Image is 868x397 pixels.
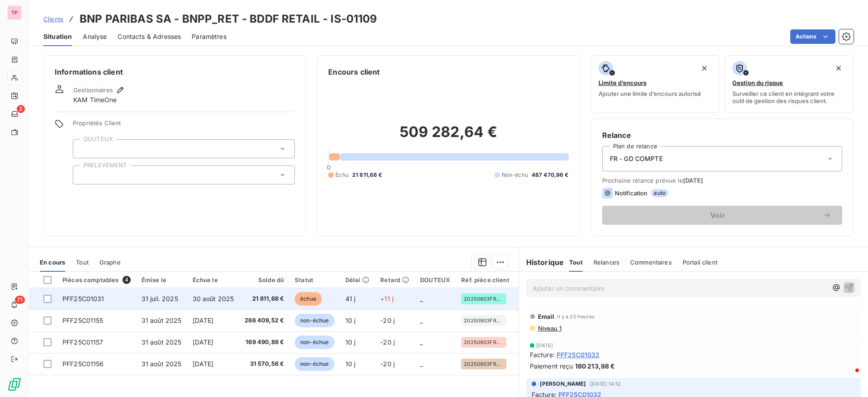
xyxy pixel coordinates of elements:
[43,14,63,24] a: Clients
[610,154,663,163] span: FR - GD COMPTE
[295,276,334,284] div: Statut
[591,55,720,113] button: Limite d’encoursAjouter une limite d’encours autorisé
[245,276,284,284] div: Solde dû
[73,95,117,104] span: KAM TimeOne
[245,316,284,325] span: 286 409,52 €
[352,171,382,179] span: 21 811,68 €
[532,171,569,179] span: 487 470,96 €
[7,377,22,392] img: Logo LeanPay
[790,29,835,44] button: Actions
[40,259,65,266] span: En cours
[245,338,284,347] span: 169 490,88 €
[464,296,504,302] span: 20250803FR66131
[420,276,450,284] div: DOUTEUX
[732,90,846,104] span: Surveiller ce client en intégrant votre outil de gestion des risques client.
[683,259,717,266] span: Portail client
[380,360,395,368] span: -20 j
[345,317,356,324] span: 10 j
[295,357,334,371] span: non-échue
[328,123,568,150] h2: 509 282,64 €
[569,259,583,266] span: Tout
[62,295,104,302] span: PFF25C01031
[193,360,214,368] span: [DATE]
[295,314,334,327] span: non-échue
[193,317,214,324] span: [DATE]
[380,317,395,324] span: -20 j
[380,338,395,346] span: -20 j
[594,259,619,266] span: Relances
[118,32,181,41] span: Contacts & Adresses
[464,318,504,323] span: 20250903FR66225
[17,105,25,113] span: 2
[540,380,586,388] span: [PERSON_NAME]
[295,292,322,306] span: échue
[328,66,380,77] h6: Encours client
[380,295,393,302] span: +11 j
[345,295,356,302] span: 41 j
[62,317,104,324] span: PFF25C01155
[420,338,423,346] span: _
[62,338,104,346] span: PFF25C01157
[193,338,214,346] span: [DATE]
[193,276,234,284] div: Échue le
[602,177,842,184] span: Prochaine relance prévue le
[519,257,564,268] h6: Historique
[613,212,822,219] span: Voir
[380,276,409,284] div: Retard
[327,164,330,171] span: 0
[557,350,600,359] span: PFF25C01032
[420,295,423,302] span: _
[615,189,648,197] span: Notification
[345,338,356,346] span: 10 j
[536,343,553,348] span: [DATE]
[142,360,182,368] span: 31 août 2025
[142,276,182,284] div: Émise le
[599,79,646,86] span: Limite d’encours
[464,361,504,367] span: 20250903FR66226
[62,276,131,284] div: Pièces comptables
[62,360,104,368] span: PFF25C01156
[420,360,423,368] span: _
[599,90,701,97] span: Ajouter une limite d’encours autorisé
[602,130,842,141] h6: Relance
[193,295,234,302] span: 30 août 2025
[80,171,88,179] input: Ajouter une valeur
[142,338,182,346] span: 31 août 2025
[683,177,703,184] span: [DATE]
[192,32,226,41] span: Paramètres
[99,259,121,266] span: Graphe
[732,79,783,86] span: Gestion du risque
[630,259,672,266] span: Commentaires
[15,296,25,304] span: 71
[537,325,561,332] span: Niveau 1
[345,276,370,284] div: Délai
[461,276,509,284] div: Réf. pièce client
[530,361,573,371] span: Paiement reçu
[142,295,178,302] span: 31 juil. 2025
[538,313,555,320] span: Email
[651,189,668,197] span: auto
[55,66,295,77] h6: Informations client
[530,350,555,359] span: Facture :
[123,276,131,284] span: 4
[80,145,88,153] input: Ajouter une valeur
[420,317,423,324] span: _
[7,5,22,20] div: TP
[837,366,859,388] iframe: Intercom live chat
[590,381,621,387] span: [DATE] 14:12
[245,294,284,303] span: 21 811,68 €
[502,171,528,179] span: Non-échu
[43,15,63,23] span: Clients
[76,259,89,266] span: Tout
[725,55,854,113] button: Gestion du risqueSurveiller ce client en intégrant votre outil de gestion des risques client.
[295,336,334,349] span: non-échue
[245,359,284,369] span: 31 570,56 €
[73,119,295,132] span: Propriétés Client
[43,32,72,41] span: Situation
[464,340,504,345] span: 20250903FR66227
[575,361,615,371] span: 180 213,98 €
[80,11,377,27] h3: BNP PARIBAS SA - BNPP_RET - BDDF RETAIL - IS-01109
[345,360,356,368] span: 10 j
[557,314,594,319] span: il y a 20 heures
[142,317,182,324] span: 31 août 2025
